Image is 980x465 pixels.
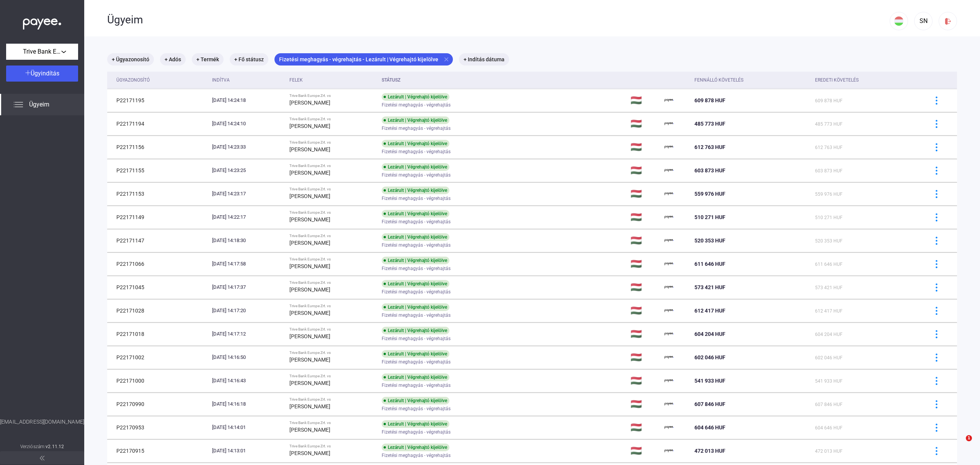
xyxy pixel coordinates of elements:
span: 541 933 HUF [694,378,725,384]
strong: [PERSON_NAME] [289,450,330,456]
span: 607 846 HUF [815,402,843,407]
div: Lezárult | Végrehajtó kijelölve [382,373,449,381]
td: 🇭🇺 [627,136,661,159]
img: payee-logo [665,142,674,152]
span: 604 204 HUF [694,331,725,337]
div: Lezárult | Végrehajtó kijelölve [382,210,449,218]
div: Trive Bank Europe Zrt. vs [289,327,376,332]
img: payee-logo [665,96,674,105]
img: white-payee-white-dot.svg [23,14,61,30]
img: payee-logo [665,329,674,339]
img: more-blue [933,120,941,128]
div: Trive Bank Europe Zrt. vs [289,210,376,215]
div: Lezárult | Végrehajtó kijelölve [382,257,449,264]
div: Indítva [212,75,230,85]
div: Lezárult | Végrehajtó kijelölve [382,116,449,124]
td: P22170915 [107,439,209,462]
div: Trive Bank Europe Zrt. vs [289,257,376,262]
span: 612 417 HUF [694,308,725,314]
td: P22171153 [107,182,209,205]
span: Fizetési meghagyás - végrehajtás [382,194,451,203]
td: P22171156 [107,136,209,159]
span: 611 646 HUF [815,262,843,267]
button: more-blue [928,279,944,295]
span: 604 646 HUF [694,424,725,431]
strong: [PERSON_NAME] [289,263,330,269]
img: more-blue [933,237,941,245]
td: 🇭🇺 [627,416,661,439]
button: more-blue [928,92,944,108]
mat-chip: + Fő státusz [230,53,268,65]
td: P22171000 [107,369,209,392]
button: more-blue [928,232,944,249]
mat-icon: close [443,56,450,63]
img: more-blue [933,354,941,362]
img: more-blue [933,143,941,151]
img: more-blue [933,424,941,432]
img: payee-logo [665,166,674,175]
td: P22171149 [107,206,209,229]
img: more-blue [933,400,941,408]
button: more-blue [928,209,944,225]
span: 609 878 HUF [694,97,725,103]
mat-chip: Fizetési meghagyás - végrehajtás - Lezárult | Végrehajtó kijelölve [274,53,453,65]
span: 472 013 HUF [815,449,843,454]
td: P22170990 [107,393,209,416]
div: Ügyazonosító [116,75,206,85]
span: Fizetési meghagyás - végrehajtás [382,451,451,460]
div: Trive Bank Europe Zrt. vs [289,117,376,121]
div: Lezárult | Végrehajtó kijelölve [382,420,449,428]
div: [DATE] 14:23:33 [212,143,283,151]
div: Lezárult | Végrehajtó kijelölve [382,163,449,171]
div: SN [917,16,930,26]
div: Ügyazonosító [116,75,150,85]
img: more-blue [933,190,941,198]
td: 🇭🇺 [627,439,661,462]
strong: [PERSON_NAME] [289,333,330,339]
span: Fizetési meghagyás - végrehajtás [382,124,451,133]
div: Felek [289,75,376,85]
img: more-blue [933,377,941,385]
td: P22171066 [107,252,209,275]
img: list.svg [14,100,23,109]
button: more-blue [928,116,944,132]
td: 🇭🇺 [627,276,661,299]
div: Trive Bank Europe Zrt. vs [289,280,376,285]
div: Trive Bank Europe Zrt. vs [289,421,376,425]
div: Trive Bank Europe Zrt. vs [289,234,376,238]
strong: [PERSON_NAME] [289,380,330,386]
strong: [PERSON_NAME] [289,216,330,223]
span: 604 646 HUF [815,425,843,431]
span: 609 878 HUF [815,98,843,103]
span: 485 773 HUF [694,121,725,127]
span: Trive Bank Europe Zrt. [23,47,61,56]
strong: [PERSON_NAME] [289,310,330,316]
div: Trive Bank Europe Zrt. vs [289,444,376,449]
div: Trive Bank Europe Zrt. vs [289,374,376,378]
img: payee-logo [665,119,674,128]
td: 🇭🇺 [627,112,661,135]
strong: [PERSON_NAME] [289,123,330,129]
img: arrow-double-left-grey.svg [40,456,44,460]
span: 1 [966,435,972,441]
div: [DATE] 14:24:10 [212,120,283,128]
img: payee-logo [665,400,674,409]
td: 🇭🇺 [627,206,661,229]
button: more-blue [928,256,944,272]
td: 🇭🇺 [627,89,661,112]
div: Lezárult | Végrehajtó kijelölve [382,280,449,288]
span: 573 421 HUF [815,285,843,290]
span: 485 773 HUF [815,121,843,127]
div: [DATE] 14:14:01 [212,424,283,431]
img: payee-logo [665,189,674,198]
td: 🇭🇺 [627,159,661,182]
span: Fizetési meghagyás - végrehajtás [382,147,451,156]
div: [DATE] 14:16:50 [212,354,283,361]
div: [DATE] 14:13:01 [212,447,283,455]
span: 510 271 HUF [694,214,725,220]
mat-chip: + Ügyazonosító [107,53,154,65]
div: [DATE] 14:24:18 [212,97,283,104]
td: P22171002 [107,346,209,369]
div: Lezárult | Végrehajtó kijelölve [382,140,449,147]
div: [DATE] 14:23:17 [212,190,283,198]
